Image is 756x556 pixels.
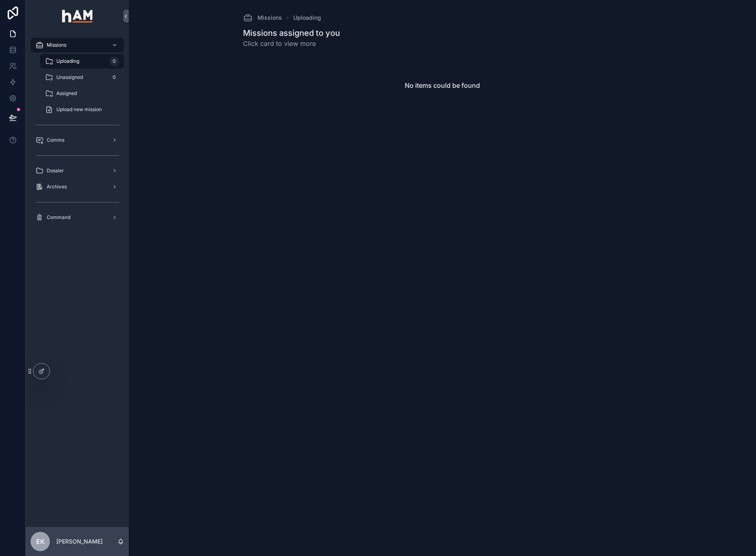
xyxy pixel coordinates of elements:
h1: Missions assigned to you [243,27,340,39]
a: Assigned [40,86,124,101]
span: Dossier [47,167,64,174]
a: Uploading0 [40,54,124,68]
a: Dossier [31,163,124,178]
span: Upload new mission [56,106,102,113]
span: Assigned [56,90,77,97]
a: Uploading [293,14,321,22]
div: scrollable content [26,32,129,235]
a: Upload new mission [40,102,124,117]
a: Unassigned0 [40,70,124,85]
a: Missions [31,38,124,52]
span: Archives [47,184,67,190]
a: Archives [31,180,124,194]
span: Click card to view more [243,39,340,48]
div: 0 [109,56,119,66]
span: EK [36,537,45,546]
img: App logo [62,10,93,23]
span: Comms [47,137,64,143]
h2: No items could be found [405,81,480,90]
a: Command [31,210,124,225]
span: Missions [47,42,66,48]
a: Comms [31,133,124,147]
span: Unassigned [56,74,83,81]
p: [PERSON_NAME] [56,537,103,546]
div: 0 [109,72,119,82]
span: Command [47,214,70,221]
span: Uploading [56,58,79,64]
span: Missions [257,14,282,22]
a: Missions [243,13,282,23]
